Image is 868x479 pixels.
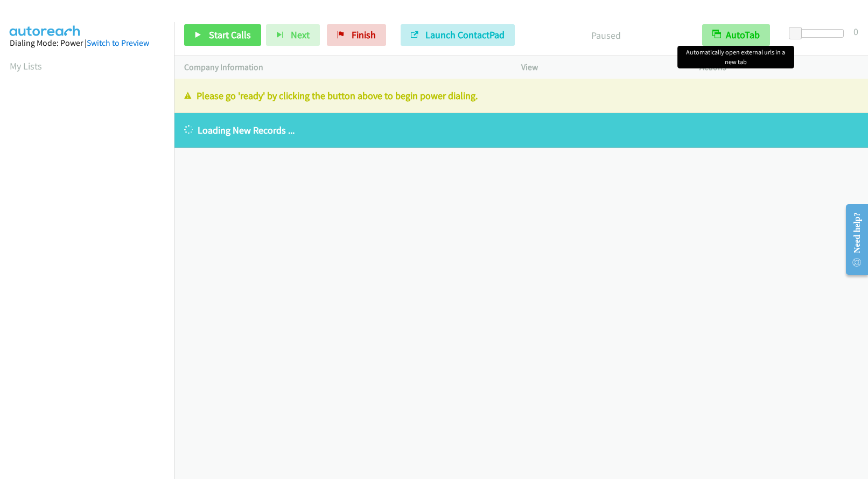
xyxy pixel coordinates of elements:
[327,24,386,46] a: Finish
[291,29,310,41] span: Next
[10,60,42,72] a: My Lists
[401,24,515,46] button: Launch ContactPad
[677,46,794,68] div: Automatically open external urls in a new tab
[837,197,868,282] iframe: Resource Center
[352,29,376,41] span: Finish
[184,88,858,103] p: Please go 'ready' by clicking the button above to begin power dialing.
[266,24,320,46] button: Next
[184,61,502,74] p: Company Information
[10,37,165,50] div: Dialing Mode: Power |
[184,123,858,137] p: Loading New Records ...
[425,29,505,41] span: Launch ContactPad
[529,28,683,43] p: Paused
[521,61,680,74] p: View
[853,24,858,39] div: 0
[794,29,844,38] div: Delay between calls (in seconds)
[87,38,149,48] a: Switch to Preview
[702,24,770,46] button: AutoTab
